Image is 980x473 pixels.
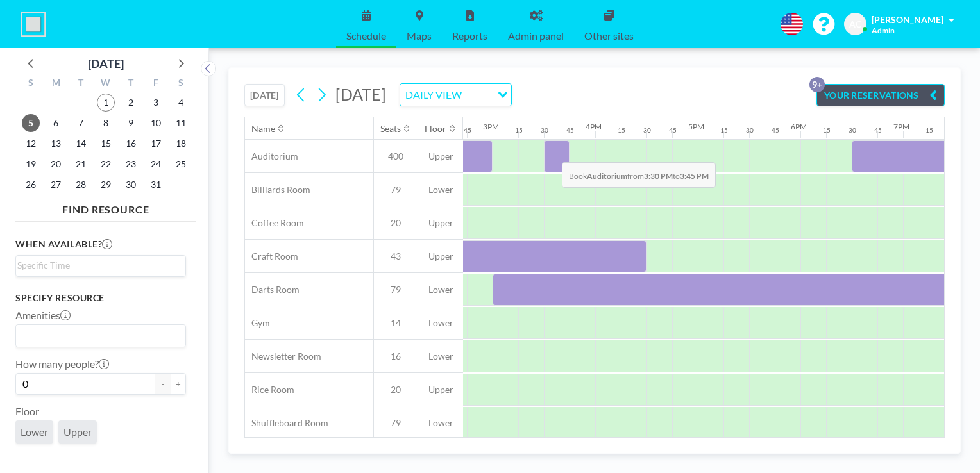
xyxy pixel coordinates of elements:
h4: FIND RESOURCE [15,198,196,216]
div: 15 [515,126,523,135]
span: Wednesday, October 29, 2025 [97,176,115,194]
div: 30 [643,126,651,135]
div: 45 [772,126,779,135]
span: Wednesday, October 1, 2025 [97,94,115,112]
b: Auditorium [587,171,627,181]
span: Sunday, October 26, 2025 [22,176,40,194]
span: Billiards Room [245,184,310,195]
span: 79 [374,284,418,295]
span: Saturday, October 18, 2025 [172,135,190,153]
b: 3:30 PM [644,171,673,181]
span: Book from to [562,162,716,188]
span: Schedule [346,31,386,41]
span: Upper [63,426,92,438]
span: Thursday, October 30, 2025 [122,176,140,194]
span: Monday, October 13, 2025 [47,135,65,153]
span: Lower [418,184,463,195]
span: 16 [374,351,418,362]
div: S [168,76,193,92]
span: Lower [418,317,463,329]
button: + [171,373,186,395]
span: Wednesday, October 22, 2025 [97,155,115,173]
div: 4PM [586,122,602,131]
span: Friday, October 3, 2025 [147,94,165,112]
input: Search for option [17,258,178,272]
span: Sunday, October 19, 2025 [22,155,40,173]
span: Reports [452,31,487,41]
span: [PERSON_NAME] [872,14,943,25]
span: Upper [418,151,463,162]
div: 30 [849,126,856,135]
span: 79 [374,417,418,429]
span: Thursday, October 9, 2025 [122,114,140,132]
span: Friday, October 24, 2025 [147,155,165,173]
span: Tuesday, October 21, 2025 [72,155,90,173]
div: 45 [874,126,882,135]
span: Other sites [584,31,634,41]
span: Thursday, October 2, 2025 [122,94,140,112]
span: Craft Room [245,251,298,262]
span: 14 [374,317,418,329]
div: M [44,76,69,92]
label: How many people? [15,358,109,370]
h3: Specify resource [15,292,186,304]
div: 6PM [791,122,807,131]
div: T [69,76,94,92]
span: Sunday, October 5, 2025 [22,114,40,132]
div: 45 [566,126,574,135]
span: Wednesday, October 15, 2025 [97,135,115,153]
div: Seats [380,123,401,135]
span: Upper [418,217,463,229]
div: 5PM [688,122,704,131]
div: 7PM [893,122,909,131]
div: F [143,76,168,92]
label: Floor [15,405,39,418]
span: Lower [418,351,463,362]
span: Friday, October 17, 2025 [147,135,165,153]
div: 30 [541,126,548,135]
span: Tuesday, October 28, 2025 [72,176,90,194]
span: Coffee Room [245,217,304,229]
span: Admin panel [508,31,564,41]
span: Monday, October 6, 2025 [47,114,65,132]
div: Search for option [16,325,185,347]
button: YOUR RESERVATIONS9+ [816,84,945,106]
div: S [19,76,44,92]
span: Saturday, October 25, 2025 [172,155,190,173]
span: Thursday, October 23, 2025 [122,155,140,173]
div: [DATE] [88,54,124,72]
div: 15 [925,126,933,135]
span: Auditorium [245,151,298,162]
span: Saturday, October 4, 2025 [172,94,190,112]
div: W [94,76,119,92]
span: Sunday, October 12, 2025 [22,135,40,153]
span: [DATE] [335,85,386,104]
label: Amenities [15,309,71,322]
span: Wednesday, October 8, 2025 [97,114,115,132]
span: DAILY VIEW [403,87,464,103]
span: Saturday, October 11, 2025 [172,114,190,132]
span: Friday, October 31, 2025 [147,176,165,194]
span: Newsletter Room [245,351,321,362]
div: 15 [618,126,625,135]
div: Floor [425,123,446,135]
span: Friday, October 10, 2025 [147,114,165,132]
button: [DATE] [244,84,285,106]
span: Maps [407,31,432,41]
div: Name [251,123,275,135]
div: 45 [669,126,677,135]
div: 15 [823,126,831,135]
span: Monday, October 20, 2025 [47,155,65,173]
span: Rice Room [245,384,294,395]
div: Search for option [16,256,185,275]
span: Lower [418,284,463,295]
input: Search for option [466,87,490,103]
span: 43 [374,251,418,262]
span: Gym [245,317,270,329]
div: 15 [720,126,728,135]
span: 20 [374,384,418,395]
span: Tuesday, October 14, 2025 [72,135,90,153]
span: Upper [418,384,463,395]
span: Lower [21,426,48,438]
span: 79 [374,184,418,195]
